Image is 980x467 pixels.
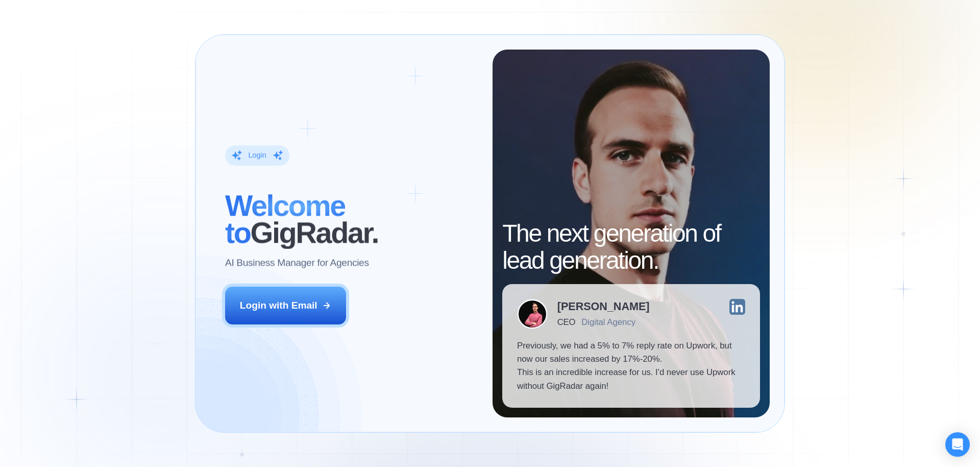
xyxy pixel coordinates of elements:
p: Previously, we had a 5% to 7% reply rate on Upwork, but now our sales increased by 17%-20%. This ... [517,339,745,393]
div: Login with Email [240,299,317,312]
h2: ‍ GigRadar. [225,193,478,247]
div: [PERSON_NAME] [557,301,650,312]
p: AI Business Manager for Agencies [225,256,369,269]
div: Open Intercom Messenger [945,432,970,457]
div: Login [248,150,266,160]
button: Login with Email [225,287,347,324]
h2: The next generation of lead generation. [502,220,760,274]
span: Welcome to [225,190,345,249]
div: Digital Agency [581,317,635,327]
div: CEO [557,317,575,327]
